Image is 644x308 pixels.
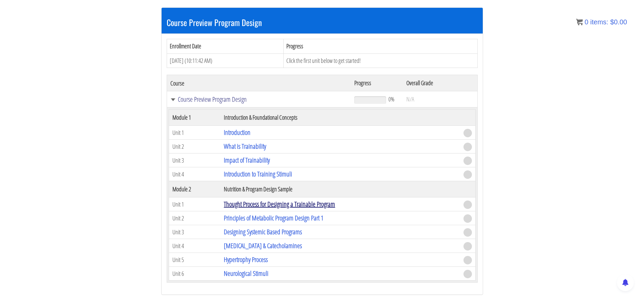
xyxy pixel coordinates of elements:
a: Designing Systemic Based Programs [224,227,302,236]
span: $ [610,18,614,26]
a: Course Preview Program Design [170,96,348,103]
a: What is Trainability [224,142,266,151]
td: Unit 6 [169,267,220,281]
th: Progress [284,39,477,53]
a: Hypertrophy Process [224,255,268,264]
span: 0% [388,95,395,103]
a: Introduction to Training Stimuli [224,169,292,179]
a: Principles of Metabolic Program Design Part 1 [224,213,324,222]
a: Impact of Trainability [224,156,270,165]
td: Unit 2 [169,211,220,225]
span: 0 [585,18,588,26]
th: Nutrition & Program Design Sample [220,181,460,197]
a: 0 items: $0.00 [576,18,627,26]
th: Progress [351,75,403,91]
img: icon11.png [576,19,583,25]
h3: Course Preview Program Design [167,18,478,27]
td: Unit 1 [169,197,220,211]
td: Unit 3 [169,153,220,167]
td: Unit 3 [169,225,220,239]
td: Unit 2 [169,140,220,153]
a: [MEDICAL_DATA] & Catecholamines [224,241,302,250]
td: [DATE] (10:11:42 AM) [167,53,284,68]
a: Neurological Stimuli [224,269,268,278]
a: Thought Process for Designing a Trainable Program [224,199,335,209]
span: items: [590,18,608,26]
bdi: 0.00 [610,18,627,26]
a: Introduction [224,128,251,137]
td: N/A [403,91,477,108]
th: Course [167,75,351,91]
th: Enrollment Date [167,39,284,53]
td: Unit 4 [169,167,220,181]
td: Unit 5 [169,253,220,267]
th: Introduction & Foundational Concepts [220,110,460,126]
th: Module 2 [169,181,220,197]
th: Module 1 [169,110,220,126]
td: Unit 4 [169,239,220,253]
td: Click the first unit below to get started! [284,53,477,68]
th: Overall Grade [403,75,477,91]
td: Unit 1 [169,126,220,140]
